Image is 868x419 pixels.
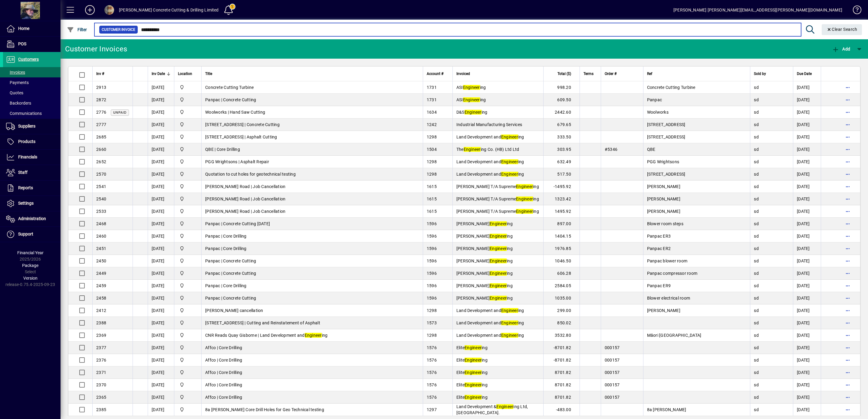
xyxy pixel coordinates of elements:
button: Add [80,5,100,15]
em: Engineer [490,246,507,251]
span: #5346 [605,147,617,152]
td: [DATE] [148,267,174,280]
span: Home [18,26,29,31]
span: Total ($) [557,70,571,77]
span: Financials [18,154,37,159]
span: [PERSON_NAME] ing [456,258,513,263]
div: Due Date [797,70,817,77]
a: Home [3,21,61,36]
em: Engineer [465,110,482,115]
span: Central [178,158,198,165]
span: Concrete Cutting Turbine [647,85,695,90]
button: Filter [65,24,89,35]
span: Central [178,295,198,301]
td: [DATE] [148,255,174,267]
button: More options [843,219,853,229]
div: Total ($) [547,70,577,77]
td: [DATE] [793,131,821,143]
span: Central [178,282,198,289]
div: Customer Invoices [65,44,127,54]
td: 1046.50 [543,255,580,267]
span: sd [754,135,759,139]
span: PGG Wrightsons | Asphalt Repair [205,159,269,164]
div: Inv Date [152,70,170,77]
span: [STREET_ADDRESS] | Concrete Cutting [205,122,280,127]
span: Ref [647,70,652,77]
td: 1404.15 [543,230,580,242]
span: Filter [67,27,87,32]
span: Central [178,146,198,153]
button: Add [830,44,852,54]
span: [PERSON_NAME] ing [456,234,513,239]
span: 1615 [427,197,437,201]
em: Engineer [463,85,480,90]
td: [DATE] [148,168,174,180]
span: 2451 [96,246,106,251]
span: Central [178,171,198,177]
span: sd [754,97,759,102]
span: Settings [18,201,34,206]
span: Central [178,245,198,252]
span: sd [754,172,759,177]
span: 1504 [427,147,437,152]
div: [PERSON_NAME] [PERSON_NAME][EMAIL_ADDRESS][PERSON_NAME][DOMAIN_NAME] [673,5,842,15]
span: Blower electrical room [647,296,690,300]
td: 333.50 [543,131,580,143]
span: [PERSON_NAME] Road | Job Cancellation [205,184,285,189]
td: [DATE] [793,292,821,304]
em: Engineer [501,159,518,164]
span: [PERSON_NAME] [647,209,680,214]
span: 1596 [427,246,437,251]
a: Administration [3,211,61,226]
span: Inv # [96,70,104,77]
a: Suppliers [3,119,61,134]
a: Support [3,227,61,242]
span: sd [754,147,759,152]
td: 998.20 [543,81,580,94]
td: [DATE] [148,218,174,230]
td: 897.00 [543,218,580,230]
span: [PERSON_NAME] T/A Supreme ing [456,209,539,214]
div: Account # [427,70,449,77]
span: Woolworks | Hand Saw Cutting [205,110,265,115]
em: Engineer [490,258,507,263]
td: [DATE] [148,180,174,193]
span: Panpac compressor room [647,271,698,276]
td: [DATE] [793,168,821,180]
em: Engineer [463,97,480,102]
span: sd [754,221,759,226]
span: 2872 [96,97,106,102]
span: 1596 [427,283,437,288]
td: [DATE] [148,94,174,106]
td: 1035.00 [543,292,580,304]
td: [DATE] [793,143,821,156]
span: 2652 [96,159,106,164]
span: [PERSON_NAME] T/A Supreme ing [456,184,539,189]
span: Financial Year [17,250,44,255]
span: [STREET_ADDRESS] | Asphalt Cutting [205,135,277,139]
div: Inv # [96,70,129,77]
span: Customers [18,57,39,62]
em: Engineer [516,184,533,189]
a: Backorders [3,98,61,108]
a: Products [3,134,61,149]
td: -1495.92 [543,180,580,193]
button: More options [843,95,853,105]
span: [PERSON_NAME] [647,184,680,189]
em: Engineer [490,283,507,288]
span: Land Development and ing [456,172,524,177]
span: 1596 [427,221,437,226]
span: Blower room steps [647,221,683,226]
span: Central [178,258,198,264]
td: [DATE] [148,205,174,218]
span: Communications [6,111,42,116]
span: Central [178,233,198,239]
button: Clear [822,24,862,35]
a: Communications [3,108,61,119]
td: 2584.05 [543,280,580,292]
span: [PERSON_NAME] ing [456,296,513,300]
span: ASI ing [456,85,486,90]
button: More options [843,343,853,352]
a: Knowledge Base [848,1,860,21]
td: [DATE] [148,81,174,94]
